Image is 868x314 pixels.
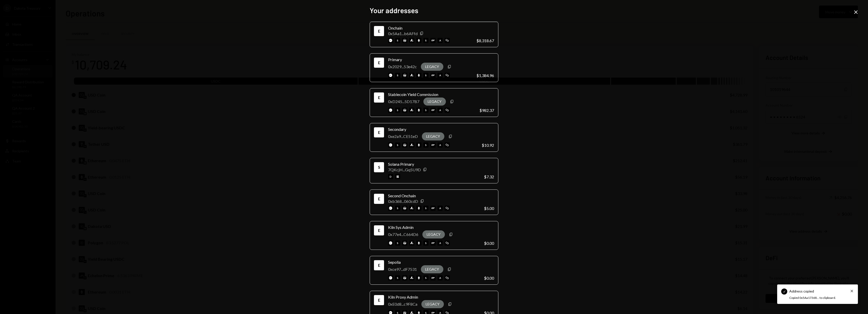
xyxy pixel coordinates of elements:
[789,288,814,294] div: Address copied
[388,57,472,63] div: Primary
[402,108,407,113] img: arbitrum-mainnet
[388,199,418,204] div: 0xb368...060cdD
[445,240,450,246] img: polygon-mainnet
[388,206,393,211] img: base-mainnet
[388,108,393,113] img: base-mainnet
[438,108,443,113] div: polygon-amoy
[423,108,428,113] div: ethereum-sepolia
[430,206,436,211] img: optimism-mainnet
[395,38,400,43] div: base-sepolia
[409,108,414,113] img: avalanche-mainnet
[375,128,383,136] div: Ethereum
[388,275,393,280] img: base-mainnet
[388,232,418,237] div: 0x77e4...C664D6
[423,98,446,106] div: Legacy
[409,206,414,211] img: avalanche-mainnet
[430,240,436,246] img: optimism-mainnet
[409,38,414,43] img: avalanche-mainnet
[438,38,443,43] div: polygon-amoy
[484,174,494,179] div: $7.32
[416,275,421,280] img: ethereum-mainnet
[395,275,400,280] div: base-sepolia
[388,91,475,98] div: Stablecoin Yield Commission
[388,240,393,246] img: base-mainnet
[438,73,443,78] div: polygon-amoy
[388,73,393,78] img: base-mainnet
[388,174,393,179] div: solana-devnet
[416,240,421,246] img: ethereum-mainnet
[388,302,417,306] div: 0xE0d8...c9F8Ca
[395,206,400,211] div: base-sepolia
[416,206,421,211] img: ethereum-mainnet
[388,294,480,300] div: Kiln Proxy Admin
[409,240,414,246] img: avalanche-mainnet
[445,275,450,280] img: polygon-mainnet
[421,63,443,71] div: Legacy
[375,163,383,171] div: Solana
[421,265,443,273] div: Legacy
[421,300,444,308] div: Legacy
[402,206,407,211] img: arbitrum-mainnet
[388,64,417,69] div: 0x2029...53e42c
[375,296,383,304] div: Ethereum
[422,230,445,238] div: Legacy
[388,267,417,272] div: 0xce97...dF7531
[416,38,421,43] img: ethereum-mainnet
[375,27,383,35] div: Ethereum
[423,206,428,211] div: ethereum-sepolia
[445,108,450,113] img: polygon-mainnet
[416,73,421,78] img: ethereum-mainnet
[438,142,443,148] div: polygon-amoy
[422,132,444,140] div: Legacy
[423,73,428,78] div: ethereum-sepolia
[416,142,421,148] img: ethereum-mainnet
[395,108,400,113] div: base-sepolia
[445,206,450,211] img: polygon-mainnet
[430,38,436,43] img: optimism-mainnet
[375,261,383,269] div: Ethereum
[402,142,407,148] img: arbitrum-mainnet
[430,73,436,78] img: optimism-mainnet
[388,25,472,31] div: Onchain
[388,193,480,199] div: Second Onchain
[388,224,480,230] div: Kiln Sys Admin
[402,38,407,43] img: arbitrum-mainnet
[445,38,450,43] img: polygon-mainnet
[445,73,450,78] img: polygon-mainnet
[388,38,393,43] img: base-mainnet
[438,240,443,246] div: polygon-amoy
[409,73,414,78] img: avalanche-mainnet
[395,142,400,148] div: base-sepolia
[375,226,383,234] div: Ethereum
[416,108,421,113] img: ethereum-mainnet
[395,240,400,246] div: base-sepolia
[395,73,400,78] div: base-sepolia
[476,38,494,43] div: $8,318.67
[423,240,428,246] div: ethereum-sepolia
[402,73,407,78] img: arbitrum-mainnet
[409,275,414,280] img: avalanche-mainnet
[388,161,480,167] div: Solana Primary
[430,108,436,113] img: optimism-mainnet
[388,99,419,104] div: 0xD245...5D17B7
[476,73,494,78] div: $1,384.96
[484,276,494,280] div: $0.00
[479,108,494,113] div: $982.37
[423,142,428,148] div: ethereum-sepolia
[484,206,494,211] div: $5.00
[423,38,428,43] div: ethereum-sepolia
[388,134,418,139] div: 0xe2a9...CE51eD
[430,275,436,280] img: optimism-mainnet
[388,142,393,148] img: base-mainnet
[482,143,494,148] div: $10.92
[484,241,494,246] div: $0.00
[395,174,400,179] img: solana-mainnet
[370,6,498,15] h2: Your addresses
[388,126,478,132] div: Secondary
[375,93,383,102] div: Ethereum
[388,167,421,172] div: 7QKcjH...Gq5U9D
[438,206,443,211] div: polygon-amoy
[402,275,407,280] img: arbitrum-mainnet
[375,59,383,67] div: Ethereum
[423,275,428,280] div: ethereum-sepolia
